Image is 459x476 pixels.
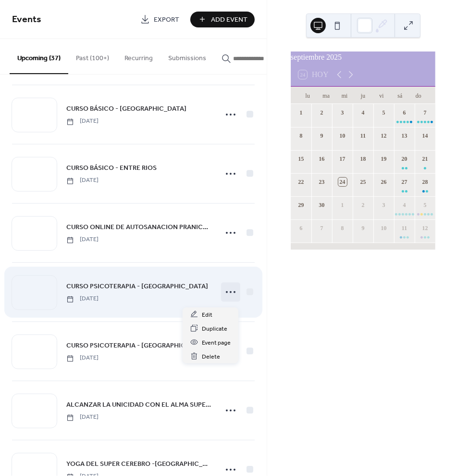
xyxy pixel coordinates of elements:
[66,222,211,233] a: CURSO ONLINE DE AUTOSANACION PRANICA DE MCKS
[400,108,409,117] div: 6
[338,154,347,163] div: 17
[421,131,430,140] div: 14
[421,154,430,163] div: 21
[66,164,157,174] span: CURSO BÁSICO - ENTRE RIOS
[335,87,354,104] div: mi
[318,178,326,186] div: 23
[10,39,68,74] button: Upcoming (37)
[297,131,306,140] div: 8
[66,340,208,351] a: CURSO PSICOTERAPIA - [GEOGRAPHIC_DATA]
[202,352,220,362] span: Delete
[400,154,409,163] div: 20
[66,117,99,126] span: [DATE]
[318,224,326,232] div: 7
[161,39,214,73] button: Submissions
[66,282,208,292] span: CURSO PSICOTERAPIA - [GEOGRAPHIC_DATA]
[297,201,306,209] div: 29
[66,281,208,292] a: CURSO PSICOTERAPIA - [GEOGRAPHIC_DATA]
[211,15,248,25] span: Add Event
[66,295,99,304] span: [DATE]
[400,131,409,140] div: 13
[202,310,212,320] span: Edit
[133,12,186,27] a: Export
[359,154,368,163] div: 18
[318,108,326,117] div: 2
[318,131,326,140] div: 9
[66,413,99,422] span: [DATE]
[202,338,231,348] span: Event page
[66,460,211,470] span: YOGA DEL SUPER CEREBRO -[GEOGRAPHIC_DATA]
[317,87,335,104] div: ma
[409,87,428,104] div: do
[338,108,347,117] div: 3
[359,224,368,232] div: 9
[297,224,306,232] div: 6
[66,163,157,174] a: CURSO BÁSICO - ENTRE RIOS
[297,178,306,186] div: 22
[66,236,99,244] span: [DATE]
[359,201,368,209] div: 2
[117,39,161,73] button: Recurring
[297,154,306,163] div: 15
[338,224,347,232] div: 8
[400,178,409,186] div: 27
[421,178,430,186] div: 28
[380,224,388,232] div: 10
[66,399,211,411] a: ALCANZAR LA UNICIDAD CON EL ALMA SUPERIOR - [GEOGRAPHIC_DATA]
[12,11,41,29] span: Events
[380,154,388,163] div: 19
[380,178,388,186] div: 26
[338,201,347,209] div: 1
[400,224,409,232] div: 11
[154,15,179,25] span: Export
[338,131,347,140] div: 10
[66,459,211,470] a: YOGA DEL SUPER CEREBRO -[GEOGRAPHIC_DATA]
[380,108,388,117] div: 5
[421,224,430,232] div: 12
[380,201,388,209] div: 3
[318,154,326,163] div: 16
[318,201,326,209] div: 30
[66,354,99,363] span: [DATE]
[354,87,372,104] div: ju
[421,108,430,117] div: 7
[400,201,409,209] div: 4
[291,51,435,63] div: septiembre 2025
[380,131,388,140] div: 12
[359,131,368,140] div: 11
[66,104,186,115] span: CURSO BÁSICO - [GEOGRAPHIC_DATA]
[66,223,211,233] span: CURSO ONLINE DE AUTOSANACION PRANICA DE MCKS
[202,324,227,334] span: Duplicate
[68,39,117,73] button: Past (100+)
[297,108,306,117] div: 1
[190,12,255,27] button: Add Event
[359,178,368,186] div: 25
[66,103,186,115] a: CURSO BÁSICO - [GEOGRAPHIC_DATA]
[338,178,347,186] div: 24
[298,87,317,104] div: lu
[66,400,211,411] span: ALCANZAR LA UNICIDAD CON EL ALMA SUPERIOR - [GEOGRAPHIC_DATA]
[421,201,430,209] div: 5
[66,177,99,185] span: [DATE]
[372,87,391,104] div: vi
[359,108,368,117] div: 4
[391,87,409,104] div: sá
[66,341,208,351] span: CURSO PSICOTERAPIA - [GEOGRAPHIC_DATA]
